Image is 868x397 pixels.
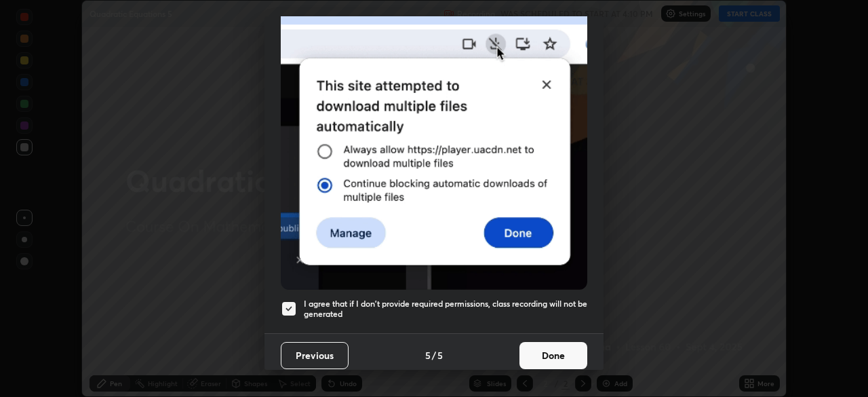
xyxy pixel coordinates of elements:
button: Previous [281,342,349,369]
h4: 5 [437,348,443,362]
button: Done [519,342,587,369]
h4: / [432,348,436,362]
h5: I agree that if I don't provide required permissions, class recording will not be generated [304,299,587,320]
h4: 5 [425,348,431,362]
